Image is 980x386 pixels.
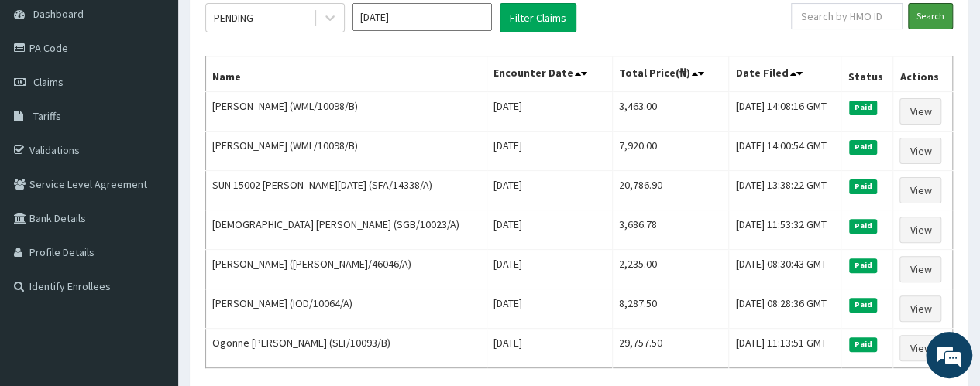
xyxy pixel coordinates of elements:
th: Actions [893,56,953,92]
td: [DATE] 08:28:36 GMT [729,289,841,329]
a: View [899,295,941,322]
input: Search [908,3,953,29]
img: d_794563401_company_1708531726252_794563401 [29,77,63,116]
span: Paid [849,258,877,272]
textarea: Type your message and hit 'Enter' [8,237,295,292]
td: 29,757.50 [613,329,729,368]
a: View [899,98,941,125]
a: View [899,138,941,164]
span: Paid [849,101,877,114]
a: View [899,217,941,243]
td: [DATE] 11:53:32 GMT [729,210,841,250]
span: We're online! [90,102,214,258]
th: Status [841,56,893,92]
th: Encounter Date [487,56,613,92]
td: [DATE] [487,132,613,171]
td: [PERSON_NAME] (WML/10098/B) [206,91,487,132]
td: 7,920.00 [613,132,729,171]
span: Tariffs [33,109,61,123]
span: Dashboard [33,7,84,21]
td: [DATE] 08:30:43 GMT [729,250,841,289]
th: Total Price(₦) [613,56,729,92]
a: View [899,177,941,203]
input: Search by HMO ID [791,3,903,29]
td: [PERSON_NAME] (IOD/10064/A) [206,289,487,329]
td: [DATE] 11:13:51 GMT [729,329,841,368]
th: Date Filed [729,56,841,92]
td: [DATE] 13:38:22 GMT [729,171,841,210]
td: [DATE] 14:08:16 GMT [729,91,841,132]
a: View [899,335,941,361]
td: [DATE] 14:00:54 GMT [729,132,841,171]
td: SUN 15002 [PERSON_NAME][DATE] (SFA/14338/A) [206,171,487,210]
th: Name [206,56,487,92]
span: Paid [849,337,877,351]
td: [DATE] [487,91,613,132]
td: [DATE] [487,210,613,250]
div: Chat with us now [81,87,260,107]
td: Ogonne [PERSON_NAME] (SLT/10093/B) [206,329,487,368]
td: [DATE] [487,250,613,289]
td: 2,235.00 [613,250,729,289]
button: Filter Claims [500,3,576,32]
span: Paid [849,179,877,193]
div: PENDING [214,10,253,26]
td: [DATE] [487,329,613,368]
td: [DATE] [487,171,613,210]
td: [PERSON_NAME] (WML/10098/B) [206,132,487,171]
span: Paid [849,140,877,154]
td: [PERSON_NAME] ([PERSON_NAME]/46046/A) [206,250,487,289]
td: 3,463.00 [613,91,729,132]
a: View [899,256,941,282]
span: Claims [33,75,64,89]
td: [DEMOGRAPHIC_DATA] [PERSON_NAME] (SGB/10023/A) [206,210,487,250]
div: Minimize live chat window [254,8,291,45]
input: Select Month and Year [352,3,492,31]
span: Paid [849,298,877,312]
td: 3,686.78 [613,210,729,250]
td: [DATE] [487,289,613,329]
td: 20,786.90 [613,171,729,210]
span: Paid [849,219,877,233]
td: 8,287.50 [613,289,729,329]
